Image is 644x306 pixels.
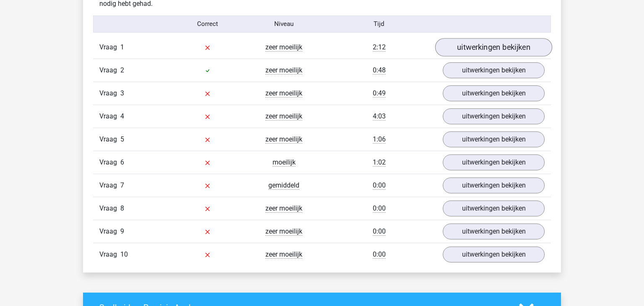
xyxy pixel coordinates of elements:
[443,62,545,78] a: uitwerkingen bekijken
[120,66,124,74] span: 2
[170,19,246,29] div: Correct
[443,247,545,262] a: uitwerkingen bekijken
[443,201,545,216] a: uitwerkingen bekijken
[99,134,120,144] span: Vraag
[373,135,386,144] span: 1:06
[120,89,124,97] span: 3
[373,66,386,75] span: 0:48
[273,158,296,167] span: moeilijk
[443,224,545,239] a: uitwerkingen bekijken
[120,135,124,143] span: 5
[265,227,302,236] span: zeer moeilijk
[373,158,386,167] span: 1:02
[265,112,302,121] span: zeer moeilijk
[443,85,545,101] a: uitwerkingen bekijken
[246,19,322,29] div: Niveau
[120,112,124,120] span: 4
[265,135,302,144] span: zeer moeilijk
[99,180,120,190] span: Vraag
[373,43,386,51] span: 2:12
[435,38,552,57] a: uitwerkingen bekijken
[99,157,120,167] span: Vraag
[443,154,545,170] a: uitwerkingen bekijken
[265,66,302,75] span: zeer moeilijk
[265,204,302,213] span: zeer moeilijk
[120,250,128,258] span: 10
[99,249,120,260] span: Vraag
[443,177,545,193] a: uitwerkingen bekijken
[373,89,386,98] span: 0:49
[265,43,302,51] span: zeer moeilijk
[373,227,386,236] span: 0:00
[265,89,302,98] span: zeer moeilijk
[373,250,386,259] span: 0:00
[120,227,124,235] span: 9
[265,250,302,259] span: zeer moeilijk
[99,42,120,52] span: Vraag
[99,111,120,121] span: Vraag
[322,19,436,29] div: Tijd
[373,204,386,213] span: 0:00
[99,226,120,237] span: Vraag
[120,43,124,51] span: 1
[99,65,120,75] span: Vraag
[99,203,120,213] span: Vraag
[99,88,120,98] span: Vraag
[373,112,386,121] span: 4:03
[373,181,386,190] span: 0:00
[443,108,545,124] a: uitwerkingen bekijken
[268,181,299,190] span: gemiddeld
[120,204,124,212] span: 8
[443,131,545,147] a: uitwerkingen bekijken
[120,181,124,189] span: 7
[120,158,124,166] span: 6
